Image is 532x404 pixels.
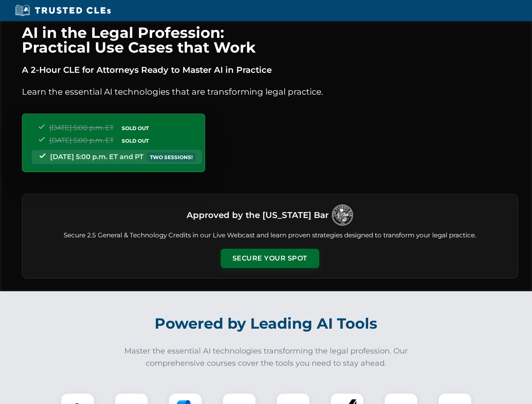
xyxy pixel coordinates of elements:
span: SOLD OUT [119,124,152,133]
span: [DATE] 5:00 p.m. ET [49,136,114,144]
h1: AI in the Legal Profession: Practical Use Cases that Work [22,25,518,55]
p: Secure 2.5 General & Technology Credits in our Live Webcast and learn proven strategies designed ... [32,231,508,240]
p: Master the essential AI technologies transforming the legal profession. Our comprehensive courses... [119,345,414,369]
h2: Powered by Leading AI Tools [33,309,500,338]
p: Learn the essential AI technologies that are transforming legal practice. [22,85,518,98]
p: A 2-Hour CLE for Attorneys Ready to Master AI in Practice [22,63,518,77]
img: Logo [332,205,353,226]
span: SOLD OUT [119,136,152,145]
h3: Approved by the [US_STATE] Bar [187,207,329,223]
button: Secure Your Spot [221,249,319,268]
img: Trusted CLEs [13,4,113,17]
span: [DATE] 5:00 p.m. ET [49,124,114,132]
